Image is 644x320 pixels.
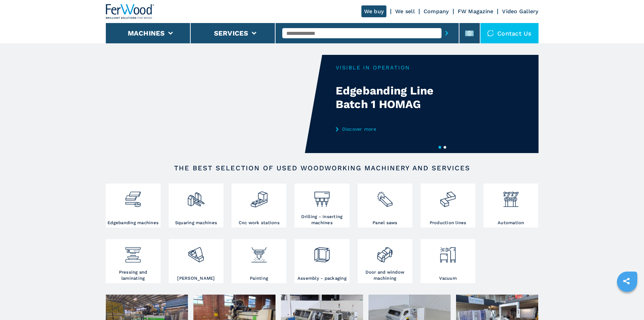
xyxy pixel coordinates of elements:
h3: Automation [498,220,524,226]
h3: Painting [250,275,268,281]
a: Vacuum [421,239,475,283]
a: Automation [483,184,538,228]
button: 1 [438,146,441,149]
img: Ferwood [106,4,154,19]
video: Your browser does not support the video tag. [106,55,322,153]
a: Painting [232,239,286,283]
a: Cnc work stations [232,184,286,228]
img: Contact us [487,30,494,37]
a: We sell [395,8,415,15]
img: sezionatrici_2.png [376,185,394,208]
a: Squaring machines [169,184,223,228]
a: Pressing and laminating [106,239,161,283]
a: Drilling - inserting machines [294,184,349,228]
a: Assembly - packaging [294,239,349,283]
img: bordatrici_1.png [124,185,142,208]
h3: Production lines [430,220,467,226]
h3: Vacuum [439,275,457,281]
img: levigatrici_2.png [187,241,205,264]
a: Company [424,8,449,15]
h3: Drilling - inserting machines [296,214,348,226]
a: Production lines [421,184,475,228]
button: Services [214,29,248,37]
h3: Door and window machining [359,269,411,281]
h3: Edgebanding machines [108,220,159,226]
h3: Pressing and laminating [108,269,159,281]
a: Panel saws [358,184,412,228]
h2: The best selection of used woodworking machinery and services [127,164,517,172]
img: foratrici_inseritrici_2.png [313,185,331,208]
img: linee_di_produzione_2.png [439,185,457,208]
button: submit-button [442,25,452,41]
img: lavorazione_porte_finestre_2.png [376,241,394,264]
img: automazione.png [502,185,520,208]
a: [PERSON_NAME] [169,239,223,283]
a: sharethis [618,273,635,290]
img: aspirazione_1.png [439,241,457,264]
a: Video Gallery [502,8,538,15]
h3: Panel saws [373,220,398,226]
img: pressa-strettoia.png [124,241,142,264]
h3: Assembly - packaging [297,275,347,281]
a: Door and window machining [358,239,412,283]
a: We buy [361,5,387,17]
a: Discover more [336,126,468,132]
img: verniciatura_1.png [250,241,268,264]
button: 2 [444,146,446,149]
h3: Squaring machines [175,220,217,226]
a: FW Magazine [458,8,494,15]
h3: [PERSON_NAME] [177,275,215,281]
iframe: Chat [615,290,639,315]
a: Edgebanding machines [106,184,161,228]
img: centro_di_lavoro_cnc_2.png [250,185,268,208]
h3: Cnc work stations [239,220,280,226]
img: montaggio_imballaggio_2.png [313,241,331,264]
img: squadratrici_2.png [187,185,205,208]
button: Machines [128,29,165,37]
div: Contact us [480,23,539,43]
